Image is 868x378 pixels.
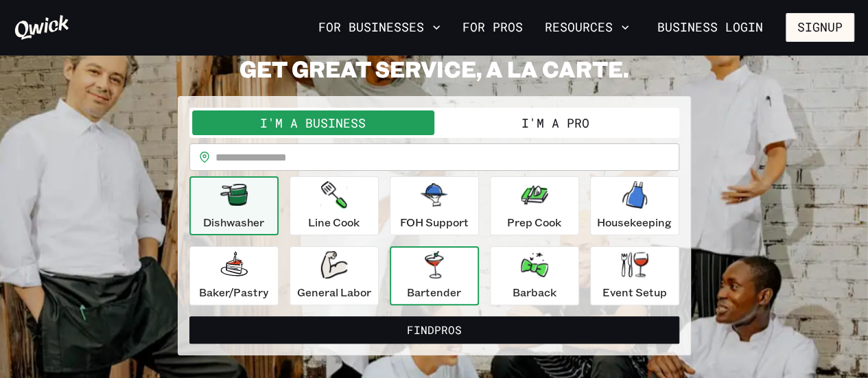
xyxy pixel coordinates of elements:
p: Bartender [407,284,461,300]
p: FOH Support [400,214,469,231]
p: General Labor [297,284,371,300]
button: Housekeeping [590,176,679,235]
button: FindPros [189,316,679,344]
button: Line Cook [290,176,379,235]
button: Resources [539,16,635,39]
button: Baker/Pastry [189,246,279,305]
p: Housekeeping [597,214,672,231]
p: Line Cook [308,214,360,231]
a: Business Login [646,13,775,42]
button: Prep Cook [490,176,579,235]
p: Baker/Pastry [199,284,268,300]
p: Barback [513,284,556,300]
button: Barback [490,246,579,305]
button: For Businesses [313,16,446,39]
button: Bartender [390,246,479,305]
button: Signup [786,13,854,42]
h2: GET GREAT SERVICE, A LA CARTE. [178,55,691,82]
button: I'm a Pro [434,110,677,135]
button: Dishwasher [189,176,279,235]
button: FOH Support [390,176,479,235]
button: General Labor [290,246,379,305]
p: Prep Cook [507,214,561,231]
p: Dishwasher [203,214,264,231]
button: Event Setup [590,246,679,305]
a: For Pros [457,16,528,39]
p: Event Setup [602,284,667,300]
button: I'm a Business [192,110,434,135]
